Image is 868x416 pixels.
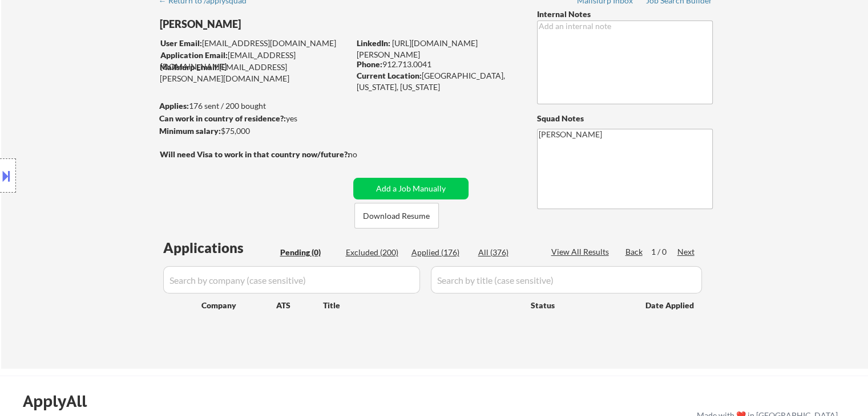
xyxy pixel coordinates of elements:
div: [PERSON_NAME] [160,17,394,31]
div: [GEOGRAPHIC_DATA], [US_STATE], [US_STATE] [357,70,518,92]
div: Next [677,246,696,258]
div: Applications [163,241,276,255]
div: Internal Notes [537,9,713,20]
div: 912.713.0041 [357,59,518,70]
div: 1 / 0 [651,246,677,258]
input: Search by title (case sensitive) [431,266,702,293]
div: yes [159,113,346,124]
div: [EMAIL_ADDRESS][PERSON_NAME][DOMAIN_NAME] [160,62,349,84]
div: View All Results [551,246,612,258]
strong: Mailslurp Email: [160,62,219,72]
input: Search by company (case sensitive) [163,266,420,293]
div: Squad Notes [537,113,713,124]
div: Company [201,300,276,311]
strong: Application Email: [160,50,228,60]
strong: Can work in country of residence?: [159,113,286,123]
strong: Phone: [357,59,382,69]
div: Title [323,300,520,311]
strong: Current Location: [357,71,422,80]
div: Pending (0) [280,247,337,258]
div: Applied (176) [411,247,469,258]
button: Add a Job Manually [353,178,469,199]
div: Excluded (200) [346,247,403,258]
strong: Will need Visa to work in that country now/future?: [160,149,350,159]
div: Date Applied [645,300,696,311]
div: Status [531,295,629,315]
div: All (376) [478,247,535,258]
div: [EMAIL_ADDRESS][DOMAIN_NAME] [160,50,349,72]
button: Download Resume [354,203,439,229]
a: [URL][DOMAIN_NAME][PERSON_NAME] [357,38,478,59]
div: ApplyAll [23,391,100,411]
div: $75,000 [159,125,349,137]
div: [EMAIL_ADDRESS][DOMAIN_NAME] [160,38,349,49]
div: no [348,149,381,160]
div: Back [625,246,644,258]
div: 176 sent / 200 bought [159,100,349,112]
strong: LinkedIn: [357,38,390,48]
strong: User Email: [160,38,202,48]
div: ATS [276,300,323,311]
